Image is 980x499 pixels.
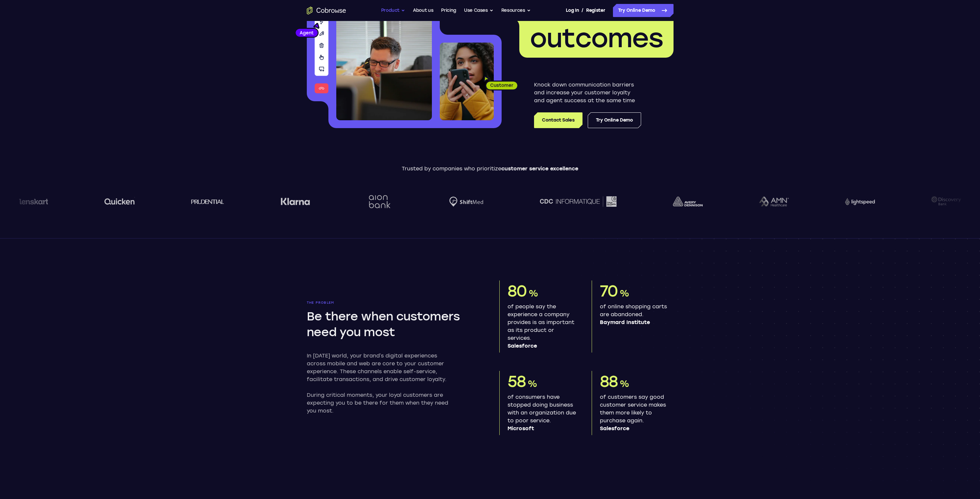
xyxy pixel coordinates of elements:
[600,425,668,432] span: Salesforce
[619,288,629,299] span: %
[501,4,531,17] button: Resources
[539,196,616,206] img: CDC Informatique
[280,198,310,205] img: Klarna
[307,352,455,383] p: In [DATE] world, your brand’s digital experiences across mobile and web are core to your customer...
[307,301,481,305] p: The problem
[582,7,583,14] span: /
[619,378,629,389] span: %
[588,112,641,128] a: Try Online Demo
[534,112,582,128] a: Contact Sales
[307,391,455,415] p: During critical moments, your loyal customers are expecting you to be there for them when they ne...
[508,303,576,350] p: of people say the experience a company provides is as important as its product or services.
[104,196,134,206] img: quicken
[600,281,618,300] span: 70
[672,197,702,206] img: avery-dennison
[440,43,494,120] img: A customer holding their phone
[534,81,641,105] p: Knock down communication barriers and increase your customer loyalty and agent success at the sam...
[758,197,788,207] img: AMN Healthcare
[449,197,483,207] img: Shiftmed
[508,425,576,432] span: Microsoft
[600,393,668,432] p: of customers say good customer service makes them more likely to purchase again.
[441,4,456,17] a: Pricing
[613,4,674,17] a: Try Online Demo
[508,393,576,432] p: of consumers have stopped doing business with an organization due to poor service.
[501,165,578,172] span: customer service excellence
[413,4,433,17] a: About us
[381,4,405,17] button: Product
[600,372,618,391] span: 88
[508,281,527,300] span: 80
[566,4,579,17] a: Log In
[366,188,393,215] img: Aion Bank
[508,372,526,391] span: 58
[307,309,478,340] h2: Be there when customers need you most
[528,288,538,299] span: %
[844,198,874,205] img: Lightspeed
[527,378,537,389] span: %
[600,303,668,326] p: of online shopping carts are abandoned.
[508,342,576,350] span: Salesforce
[600,318,668,326] span: Baymard Institute
[530,22,663,54] span: outcomes
[307,7,346,14] a: Go to the home page
[336,3,432,120] img: A customer support agent talking on the phone
[464,4,493,17] button: Use Cases
[586,4,605,17] a: Register
[191,199,224,204] img: prudential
